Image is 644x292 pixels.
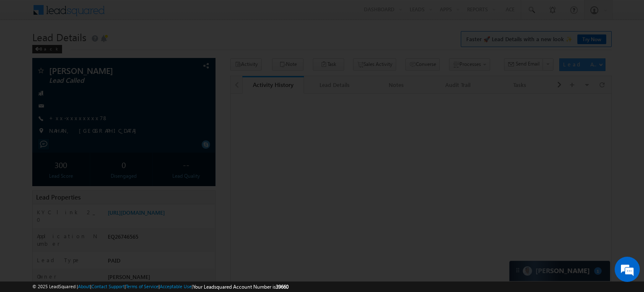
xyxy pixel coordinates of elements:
span: 39660 [276,284,288,290]
span: © 2025 LeadSquared | | | | | [32,283,288,291]
span: Your Leadsquared Account Number is [193,284,288,290]
a: Acceptable Use [160,284,192,289]
a: Terms of Service [126,284,158,289]
a: Contact Support [91,284,125,289]
a: About [78,284,90,289]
